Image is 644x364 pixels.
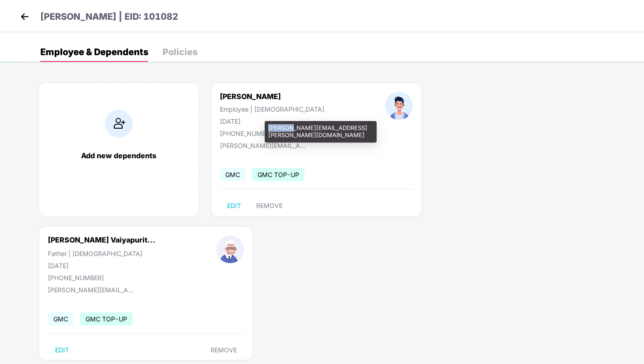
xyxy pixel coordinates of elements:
[220,130,324,137] div: [PHONE_NUMBER]
[48,343,76,357] button: EDIT
[40,10,178,24] p: [PERSON_NAME] | EID: 101082
[265,121,377,142] div: [PERSON_NAME][EMAIL_ADDRESS][PERSON_NAME][DOMAIN_NAME]
[203,343,244,357] button: REMOVE
[249,199,290,213] button: REMOVE
[48,286,137,294] div: [PERSON_NAME][EMAIL_ADDRESS][PERSON_NAME][DOMAIN_NAME]
[48,274,155,282] div: [PHONE_NUMBER]
[220,92,324,101] div: [PERSON_NAME]
[80,312,133,325] span: GMC TOP-UP
[48,235,155,244] div: [PERSON_NAME] Vaiyapurit...
[252,168,305,181] span: GMC TOP-UP
[220,142,309,149] div: [PERSON_NAME][EMAIL_ADDRESS][PERSON_NAME][DOMAIN_NAME]
[256,202,283,209] span: REMOVE
[210,347,237,354] span: REMOVE
[227,202,241,209] span: EDIT
[163,48,197,56] div: Policies
[385,92,413,120] img: profileImage
[48,250,155,257] div: Father | [DEMOGRAPHIC_DATA]
[48,312,73,325] span: GMC
[220,199,248,213] button: EDIT
[55,347,69,354] span: EDIT
[216,235,244,263] img: profileImage
[105,110,133,138] img: addIcon
[40,48,148,56] div: Employee & Dependents
[18,10,31,23] img: back
[220,168,245,181] span: GMC
[48,262,155,269] div: [DATE]
[48,151,189,160] div: Add new dependents
[220,117,324,125] div: [DATE]
[220,105,324,113] div: Employee | [DEMOGRAPHIC_DATA]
